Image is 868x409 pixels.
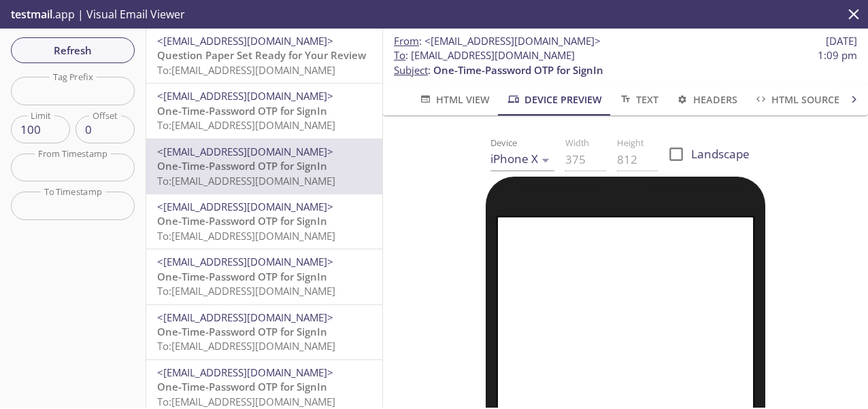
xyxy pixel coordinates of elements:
div: <[EMAIL_ADDRESS][DOMAIN_NAME]>One-Time-Password OTP for SignInTo:[EMAIL_ADDRESS][DOMAIN_NAME] [146,194,382,249]
span: To: [EMAIL_ADDRESS][DOMAIN_NAME] [157,395,335,408]
div: <[EMAIL_ADDRESS][DOMAIN_NAME]>One-Time-Password OTP for SignInTo:[EMAIL_ADDRESS][DOMAIN_NAME] [146,139,382,194]
label: Height [617,139,644,147]
span: <[EMAIL_ADDRESS][DOMAIN_NAME]> [157,310,333,324]
span: One-Time-Password OTP for SignIn [157,380,327,393]
span: Device Preview [506,91,601,108]
span: To: [EMAIL_ADDRESS][DOMAIN_NAME] [157,174,335,188]
span: <[EMAIL_ADDRESS][DOMAIN_NAME]> [157,366,333,379]
span: Refresh [22,41,124,59]
span: <[EMAIL_ADDRESS][DOMAIN_NAME]> [157,255,333,268]
span: Landscape [691,145,750,163]
span: One-Time-Password OTP for SignIn [433,63,603,77]
span: To: [EMAIL_ADDRESS][DOMAIN_NAME] [157,63,335,77]
span: : [394,34,601,48]
span: HTML Source [754,91,839,108]
span: HTML View [418,91,490,108]
span: Text [618,91,658,108]
span: testmail [11,7,52,22]
span: <[EMAIL_ADDRESS][DOMAIN_NAME]> [157,89,333,103]
span: <[EMAIL_ADDRESS][DOMAIN_NAME]> [157,34,333,48]
span: To: [EMAIL_ADDRESS][DOMAIN_NAME] [157,229,335,243]
div: <[EMAIL_ADDRESS][DOMAIN_NAME]>One-Time-Password OTP for SignInTo:[EMAIL_ADDRESS][DOMAIN_NAME] [146,249,382,304]
p: : [394,48,857,77]
span: One-Time-Password OTP for SignIn [157,214,327,228]
span: : [EMAIL_ADDRESS][DOMAIN_NAME] [394,48,575,63]
span: [DATE] [826,34,857,48]
span: One-Time-Password OTP for SignIn [157,270,327,283]
span: <[EMAIL_ADDRESS][DOMAIN_NAME]> [424,34,601,48]
span: To [394,48,405,62]
label: Device [490,139,518,147]
div: iPhone X [490,148,554,171]
span: <[EMAIL_ADDRESS][DOMAIN_NAME]> [157,145,333,158]
label: Width [565,139,589,147]
span: Subject [394,63,428,77]
div: <[EMAIL_ADDRESS][DOMAIN_NAME]>Question Paper Set Ready for Your ReviewTo:[EMAIL_ADDRESS][DOMAIN_N... [146,29,382,83]
span: To: [EMAIL_ADDRESS][DOMAIN_NAME] [157,118,335,132]
span: To: [EMAIL_ADDRESS][DOMAIN_NAME] [157,284,335,298]
button: Refresh [11,37,135,63]
span: To: [EMAIL_ADDRESS][DOMAIN_NAME] [157,339,335,353]
span: Headers [675,91,737,108]
div: <[EMAIL_ADDRESS][DOMAIN_NAME]>One-Time-Password OTP for SignInTo:[EMAIL_ADDRESS][DOMAIN_NAME] [146,305,382,359]
span: 1:09 pm [818,48,857,63]
div: <[EMAIL_ADDRESS][DOMAIN_NAME]>One-Time-Password OTP for SignInTo:[EMAIL_ADDRESS][DOMAIN_NAME] [146,84,382,138]
span: One-Time-Password OTP for SignIn [157,159,327,173]
span: One-Time-Password OTP for SignIn [157,104,327,118]
span: From [394,34,419,48]
span: Question Paper Set Ready for Your Review [157,48,366,62]
span: <[EMAIL_ADDRESS][DOMAIN_NAME]> [157,200,333,213]
span: One-Time-Password OTP for SignIn [157,325,327,338]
